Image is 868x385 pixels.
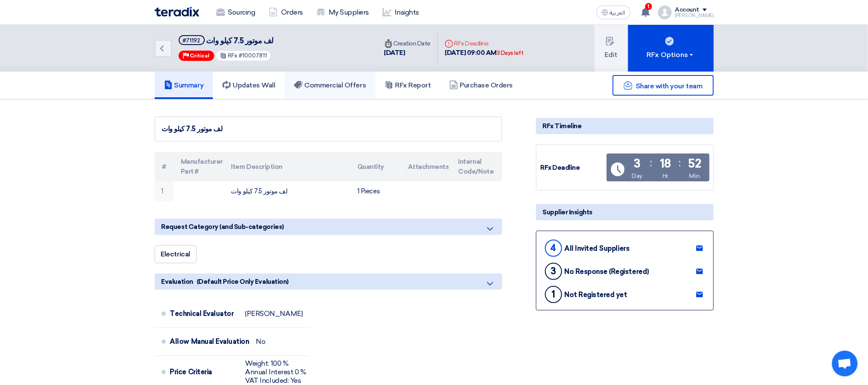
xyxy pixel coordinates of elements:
div: RFx Options [647,50,695,60]
a: My Suppliers [310,3,376,22]
a: Updates Wall [213,72,284,99]
span: لف موتور 7.5 كيلو وات [206,36,273,45]
th: Manufacturer Part # [174,152,224,181]
div: Price Criteria [170,362,239,382]
div: RFx Timeline [536,118,714,134]
a: Purchase Orders [440,72,522,99]
div: 3 [545,263,562,280]
div: Day [632,171,643,180]
div: 3 [634,158,641,170]
span: (Default Price Only Evaluation) [197,277,289,286]
img: profile_test.png [658,6,672,19]
h5: RFx Report [385,81,431,90]
span: Electrical [161,250,190,258]
div: : [650,155,652,171]
div: VAT Included: Yes [245,376,306,385]
a: Summary [155,72,213,99]
div: All Invited Suppliers [565,244,630,253]
div: Min [689,171,700,180]
span: RFx [228,52,237,59]
div: لف موتور 7.5 كيلو وات [162,124,495,134]
h5: Summary [164,81,204,90]
button: Edit [595,25,628,72]
span: Critical [190,53,210,59]
div: Supplier Insights [536,204,714,220]
td: لف موتور 7.5 كيلو وات [224,181,350,202]
h5: لف موتور 7.5 كيلو وات [179,35,273,46]
div: : [679,155,681,171]
th: Item Description [224,152,350,181]
div: 52 [688,158,701,170]
div: 1 [545,286,562,303]
a: Sourcing [210,3,262,22]
div: Creation Date [384,39,431,48]
td: 1 Pieces [350,181,401,202]
img: Teradix logo [155,7,199,17]
span: 1 [645,3,652,10]
div: [DATE] [384,48,431,58]
h5: Purchase Orders [449,81,513,90]
div: 4 [545,240,562,257]
th: Internal Code/Note [452,152,502,181]
a: RFx Report [375,72,440,99]
div: Account [675,6,700,14]
span: Share with your team [636,82,702,90]
span: Request Category (and Sub-categories) [162,222,284,232]
div: Annual Interest 0 % [245,368,306,376]
div: [DATE] 09:00 AM [445,48,524,58]
th: Attachments [401,152,452,181]
div: Hr [662,171,668,180]
div: No Response (Registered) [565,268,649,276]
div: #71192 [183,38,201,43]
span: Evaluation [162,277,193,286]
th: # [155,152,174,181]
h5: Updates Wall [222,81,275,90]
a: Orders [262,3,310,22]
td: 1 [155,181,174,202]
th: Quantity [350,152,401,181]
div: RFx Deadline [541,163,605,173]
div: [PERSON_NAME] [245,310,303,318]
a: Insights [376,3,426,22]
div: RFx Deadline [445,39,524,48]
a: Commercial Offers [284,72,375,99]
div: Technical Evaluator [170,304,239,324]
div: 3 Days left [497,49,524,57]
button: RFx Options [628,25,714,72]
button: العربية [596,6,631,19]
h5: Commercial Offers [294,81,366,90]
div: 18 [660,158,671,170]
span: العربية [610,10,626,16]
span: #10007811 [239,52,267,59]
div: [PERSON_NAME] [675,13,714,18]
div: Allow Manual Evaluation [170,331,249,352]
div: Weight: 100 % [245,359,306,368]
div: Not Registered yet [565,291,627,299]
div: No [256,337,265,346]
a: Open chat [832,351,858,376]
